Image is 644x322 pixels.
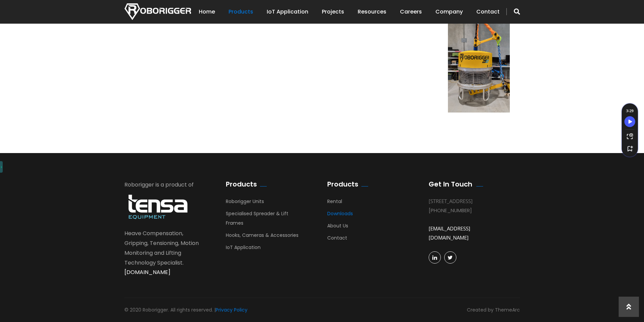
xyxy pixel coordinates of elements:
[124,3,191,20] img: Nortech
[476,1,500,22] a: Contact
[429,251,441,264] a: linkedin
[358,1,386,22] a: Resources
[327,198,342,208] a: Rental
[226,244,261,254] a: IoT Application
[229,1,253,22] a: Products
[327,210,353,220] a: Downloads
[429,225,470,241] a: [EMAIL_ADDRESS][DOMAIN_NAME]
[435,1,463,22] a: Company
[199,1,215,22] a: Home
[429,197,510,206] div: [STREET_ADDRESS]
[226,232,299,242] a: Hooks, Cameras & Accessories
[400,1,422,22] a: Careers
[429,180,472,188] h2: Get In Touch
[124,180,206,277] div: Roborigger is a product of Heave Compensation, Gripping, Tensioning, Motion Monitoring and Liftin...
[467,305,520,315] div: Created by ThemeArc
[267,1,308,22] a: IoT Application
[226,180,257,188] h2: Products
[327,234,347,245] a: Contact
[429,206,510,215] div: [PHONE_NUMBER]
[216,306,247,313] a: Privacy Policy
[322,1,344,22] a: Projects
[327,222,348,232] a: About Us
[124,305,247,315] div: © 2020 Roborigger. All rights reserved. |
[444,251,456,264] a: Twitter
[226,210,288,230] a: Specialised Spreader & Lift Frames
[327,180,358,188] h2: Products
[124,268,170,276] a: [DOMAIN_NAME]
[226,198,264,208] a: Roborigger Units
